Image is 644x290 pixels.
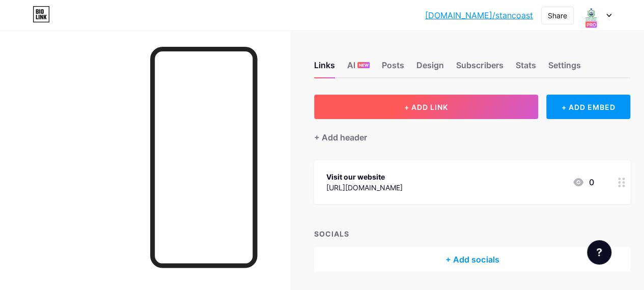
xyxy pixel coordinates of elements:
[326,182,403,193] div: [URL][DOMAIN_NAME]
[425,9,533,21] a: [DOMAIN_NAME]/stancoast
[572,176,594,188] div: 0
[326,171,403,182] div: Visit our website
[515,59,536,77] div: Stats
[359,62,369,68] span: NEW
[382,59,404,77] div: Posts
[581,6,601,25] img: stancoast
[548,10,567,21] div: Share
[404,103,448,111] span: + ADD LINK
[314,228,630,239] div: SOCIALS
[314,131,367,143] div: + Add header
[546,95,630,119] div: + ADD EMBED
[548,59,580,77] div: Settings
[314,59,335,77] div: Links
[314,247,630,272] div: + Add socials
[314,95,538,119] button: + ADD LINK
[456,59,503,77] div: Subscribers
[347,59,370,77] div: AI
[416,59,444,77] div: Design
